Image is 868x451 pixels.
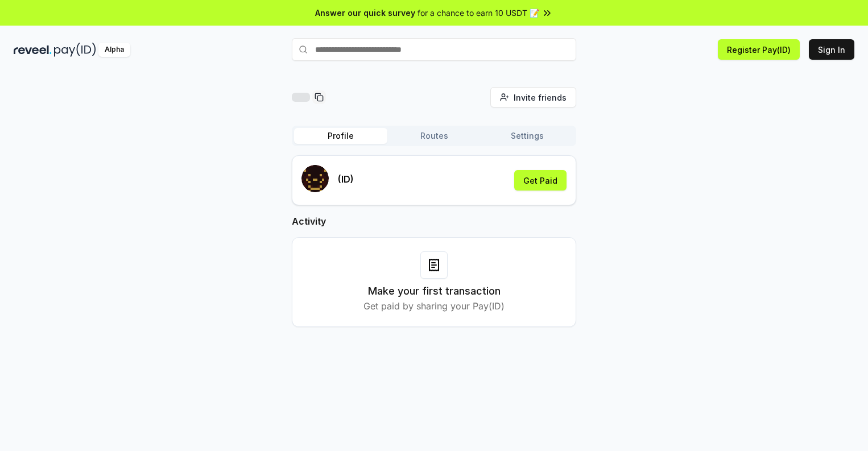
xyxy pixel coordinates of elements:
[418,7,539,19] span: for a chance to earn 10 USDT 📝
[718,39,800,60] button: Register Pay(ID)
[54,43,96,57] img: pay_id
[481,128,574,144] button: Settings
[490,87,576,107] button: Invite friends
[387,128,481,144] button: Routes
[14,43,52,57] img: reveel_dark
[315,7,415,19] span: Answer our quick survey
[292,214,576,228] h2: Activity
[338,172,354,186] p: (ID)
[294,128,387,144] button: Profile
[514,92,567,104] span: Invite friends
[363,299,505,313] p: Get paid by sharing your Pay(ID)
[514,170,567,191] button: Get Paid
[98,43,130,57] div: Alpha
[368,283,501,299] h3: Make your first transaction
[809,39,854,60] button: Sign In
